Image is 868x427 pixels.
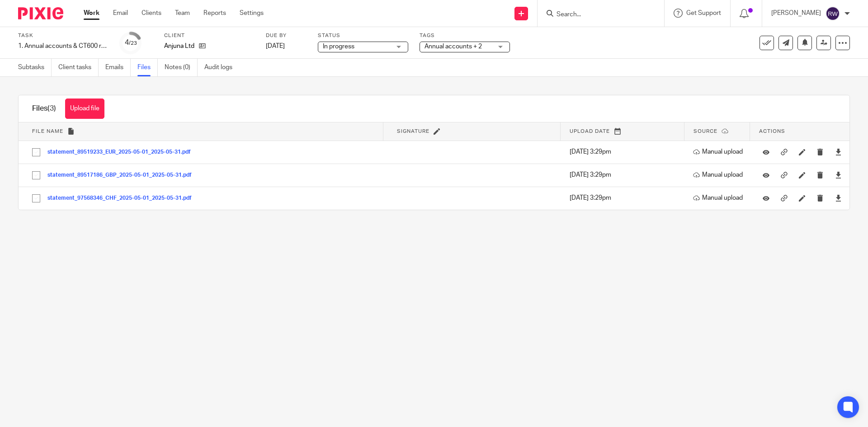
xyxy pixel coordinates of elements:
[47,172,198,178] button: statement_89517186_GBP_2025-05-01_2025-05-31.pdf
[165,59,198,76] a: Notes (0)
[323,43,354,50] span: In progress
[835,193,842,202] a: Download
[175,9,190,18] a: Team
[125,38,137,48] div: 4
[240,9,264,18] a: Settings
[203,9,226,18] a: Reports
[58,59,99,76] a: Client tasks
[266,32,307,39] label: Due by
[47,105,56,112] span: (3)
[32,129,63,134] span: File name
[28,167,45,184] input: Select
[556,11,637,19] input: Search
[759,129,785,134] span: Actions
[129,41,137,46] small: /23
[47,149,198,155] button: statement_89519233_EUR_2025-05-01_2025-05-31.pdf
[18,59,52,76] a: Subtasks
[28,144,45,161] input: Select
[826,6,840,21] img: svg%3E
[32,104,56,113] h1: Files
[835,170,842,179] a: Download
[835,147,842,156] a: Download
[570,193,679,202] p: [DATE] 3:29pm
[318,32,408,39] label: Status
[693,170,745,179] p: Manual upload
[204,59,239,76] a: Audit logs
[137,59,158,76] a: Files
[693,129,717,134] span: Source
[113,9,128,18] a: Email
[18,42,108,51] div: 1. Annual accounts &amp; CT600 return
[164,42,194,51] p: Anjuna Ltd
[105,59,131,76] a: Emails
[693,193,745,202] p: Manual upload
[693,147,745,156] p: Manual upload
[266,43,285,49] span: [DATE]
[65,99,104,119] button: Upload file
[18,32,108,39] label: Task
[47,195,198,202] button: statement_97568346_CHF_2025-05-01_2025-05-31.pdf
[164,32,255,39] label: Client
[397,129,429,134] span: Signature
[28,190,45,207] input: Select
[570,147,679,156] p: [DATE] 3:29pm
[84,9,99,18] a: Work
[570,129,610,134] span: Upload date
[18,7,63,19] img: Pixie
[425,43,482,50] span: Annual accounts + 2
[18,42,108,51] div: 1. Annual accounts & CT600 return
[686,10,721,16] span: Get Support
[420,32,510,39] label: Tags
[142,9,161,18] a: Clients
[570,170,679,179] p: [DATE] 3:29pm
[771,9,821,18] p: [PERSON_NAME]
